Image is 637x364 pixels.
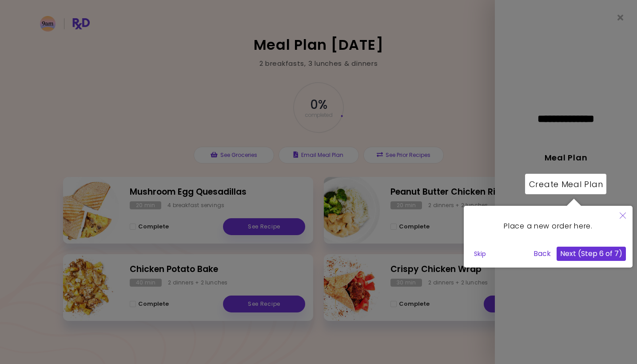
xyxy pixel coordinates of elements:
button: Next (Step 6 of 7) [557,247,626,261]
div: Place a new order here. [470,212,626,240]
button: Close [613,206,633,227]
div: Place a new order here. [464,206,633,268]
button: Skip [470,247,490,260]
button: Back [530,247,554,261]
